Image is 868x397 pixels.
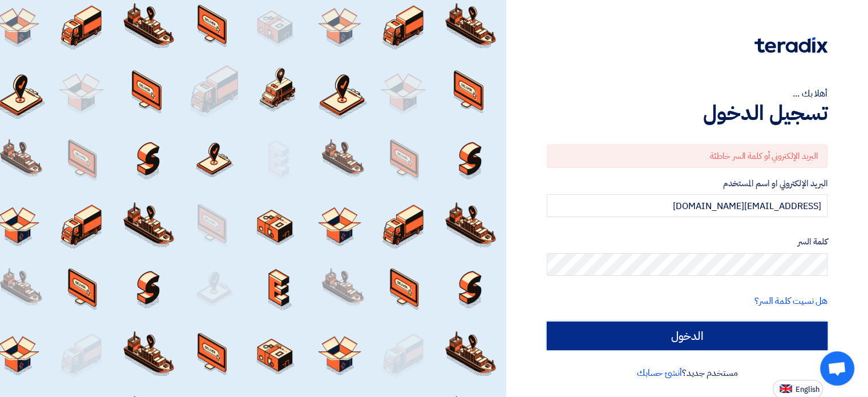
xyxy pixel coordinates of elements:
img: Teradix logo [754,37,827,53]
input: أدخل بريد العمل الإلكتروني او اسم المستخدم الخاص بك ... [547,194,827,217]
label: البريد الإلكتروني او اسم المستخدم [547,177,827,190]
a: Open chat [820,351,854,386]
div: البريد الإلكتروني أو كلمة السر خاطئة [547,145,827,168]
a: أنشئ حسابك [637,366,682,380]
input: الدخول [547,322,827,350]
div: أهلا بك ... [547,87,827,101]
img: en-US.png [780,384,792,393]
span: English [796,386,819,394]
label: كلمة السر [547,235,827,248]
div: مستخدم جديد؟ [547,366,827,380]
h1: تسجيل الدخول [547,101,827,126]
a: هل نسيت كلمة السر؟ [754,294,827,308]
